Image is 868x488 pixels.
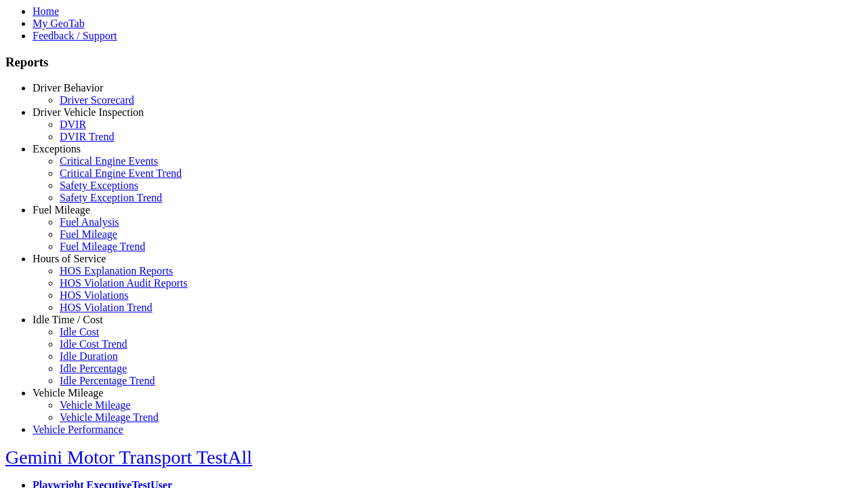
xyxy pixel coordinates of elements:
a: DVIR Trend [60,131,114,142]
a: HOS Violation Trend [60,302,153,313]
a: Gemini Motor Transport TestAll [5,447,252,468]
a: Vehicle Performance [33,424,123,435]
a: Home [33,5,59,17]
a: Hours of Service [33,253,106,264]
a: Safety Exceptions [60,180,138,191]
a: DVIR [60,119,86,130]
a: Fuel Analysis [60,216,119,228]
h3: Reports [5,55,863,70]
a: Fuel Mileage Trend [60,241,145,252]
a: Safety Exception Trend [60,192,162,203]
a: Exceptions [33,143,81,155]
a: Fuel Mileage [60,228,117,240]
a: Idle Duration [60,350,118,362]
a: HOS Explanation Reports [60,265,173,277]
a: Idle Cost Trend [60,338,127,350]
a: Driver Scorecard [60,94,134,106]
a: HOS Violation Audit Reports [60,277,188,289]
a: Idle Percentage [60,363,127,374]
a: Vehicle Mileage Trend [60,411,159,423]
a: Critical Engine Events [60,155,158,167]
a: Driver Behavior [33,82,103,94]
a: Fuel Mileage [33,204,90,216]
a: Driver Vehicle Inspection [33,106,144,118]
a: Idle Percentage Trend [60,375,155,386]
a: Feedback / Support [33,30,117,41]
a: Idle Cost [60,326,99,338]
a: Idle Time / Cost [33,314,103,325]
a: Vehicle Mileage [60,399,130,411]
a: Vehicle Mileage [33,387,103,399]
a: HOS Violations [60,289,128,301]
a: Critical Engine Event Trend [60,167,182,179]
a: My GeoTab [33,18,85,29]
